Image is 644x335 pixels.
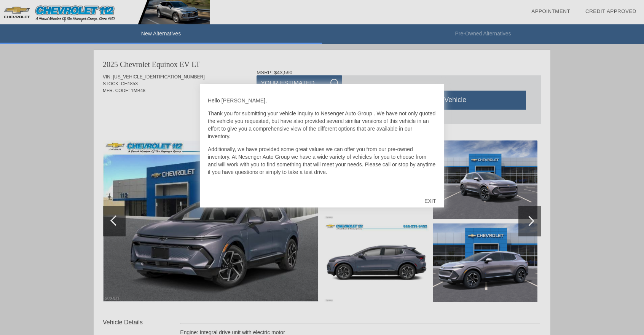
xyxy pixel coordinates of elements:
a: Appointment [531,8,570,14]
p: Hello [PERSON_NAME], [208,97,436,104]
p: Thank you for submitting your vehicle inquiry to Nesenger Auto Group . We have not only quoted th... [208,110,436,140]
div: EXIT [417,190,444,212]
p: Additionally, we have provided some great values we can offer you from our pre-owned inventory. A... [208,145,436,183]
a: Credit Approved [585,8,636,14]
